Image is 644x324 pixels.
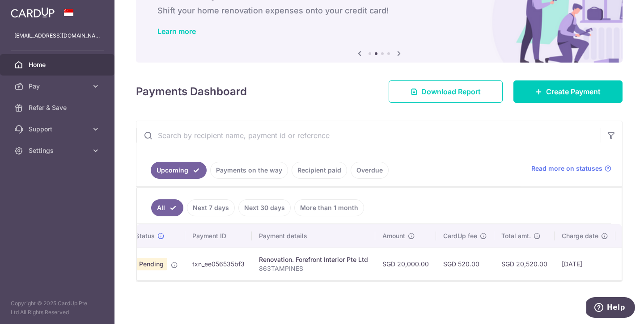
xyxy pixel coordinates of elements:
a: Create Payment [513,80,623,103]
span: Amount [382,231,405,240]
a: Next 7 days [187,199,235,216]
iframe: Opens a widget where you can find more information [586,297,635,320]
span: CardUp fee [443,231,477,240]
h6: Shift your home renovation expenses onto your credit card! [157,5,601,16]
span: Create Payment [546,86,601,97]
span: Settings [29,146,88,155]
a: Recipient paid [292,162,347,179]
span: Pending [136,258,167,270]
span: Home [29,60,88,69]
h4: Payments Dashboard [136,84,247,100]
a: More than 1 month [294,199,364,216]
span: Status [136,231,155,240]
td: txn_ee056535bf3 [185,248,252,280]
span: Download Report [421,86,481,97]
div: Renovation. Forefront Interior Pte Ltd [259,255,368,264]
td: SGD 20,520.00 [494,248,555,280]
span: Read more on statuses [531,164,602,173]
span: Support [29,125,88,134]
p: 863TAMPINES [259,264,368,273]
th: Payment ID [185,224,252,248]
span: Pay [29,82,88,91]
td: [DATE] [555,248,615,280]
td: SGD 520.00 [436,248,494,280]
th: Payment details [252,224,375,248]
a: All [151,199,183,216]
a: Payments on the way [210,162,288,179]
a: Upcoming [151,162,207,179]
a: Next 30 days [238,199,291,216]
span: Refer & Save [29,103,88,112]
a: Learn more [157,27,196,36]
td: SGD 20,000.00 [375,248,436,280]
a: Download Report [389,80,503,103]
input: Search by recipient name, payment id or reference [136,121,601,150]
a: Read more on statuses [531,164,611,173]
span: Charge date [562,231,598,240]
span: Total amt. [501,231,531,240]
img: CardUp [11,7,55,18]
p: [EMAIL_ADDRESS][DOMAIN_NAME] [14,31,100,40]
a: Overdue [351,162,389,179]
